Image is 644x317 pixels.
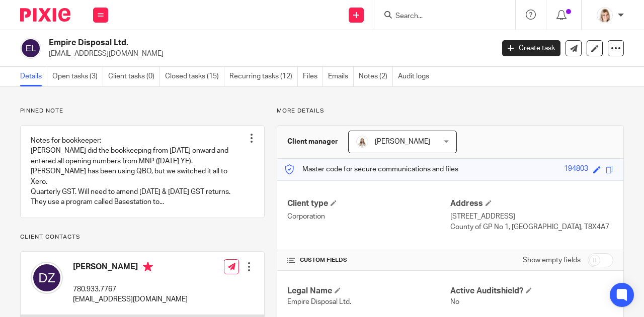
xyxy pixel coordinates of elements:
p: 780.933.7767 [73,284,188,294]
h4: Address [450,198,613,209]
img: svg%3E [20,38,41,59]
a: Closed tasks (15) [165,67,224,86]
p: Master code for secure communications and files [285,164,458,174]
p: Client contacts [20,233,265,241]
img: Pixie [20,8,70,22]
img: Tayler%20Headshot%20Compressed%20Resized%202.jpg [597,7,613,23]
a: Files [303,67,323,86]
h4: Client type [287,198,450,209]
p: County of GP No 1, [GEOGRAPHIC_DATA], T8X4A7 [450,222,613,232]
p: Pinned note [20,107,265,115]
p: [EMAIL_ADDRESS][DOMAIN_NAME] [73,294,188,304]
p: Corporation [287,212,450,222]
p: [EMAIL_ADDRESS][DOMAIN_NAME] [49,49,487,59]
input: Search [394,12,485,21]
img: Headshot%2011-2024%20white%20background%20square%202.JPG [356,136,368,148]
a: Client tasks (0) [108,67,160,86]
h2: Empire Disposal Ltd. [49,38,399,48]
span: Empire Disposal Ltd. [287,298,351,305]
p: More details [277,107,624,115]
a: Emails [328,67,354,86]
div: 194803 [564,164,588,175]
a: Recurring tasks (12) [229,67,298,86]
label: Show empty fields [523,255,581,265]
span: No [450,298,459,305]
h4: [PERSON_NAME] [73,262,188,274]
a: Create task [502,40,560,56]
h4: CUSTOM FIELDS [287,256,450,264]
h4: Legal Name [287,286,450,296]
p: [STREET_ADDRESS] [450,212,613,222]
a: Notes (2) [359,67,393,86]
a: Details [20,67,47,86]
span: [PERSON_NAME] [375,138,430,145]
img: svg%3E [31,262,63,294]
h4: Active Auditshield? [450,286,613,296]
a: Open tasks (3) [52,67,103,86]
h3: Client manager [287,137,338,147]
i: Primary [143,262,153,272]
a: Audit logs [398,67,434,86]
